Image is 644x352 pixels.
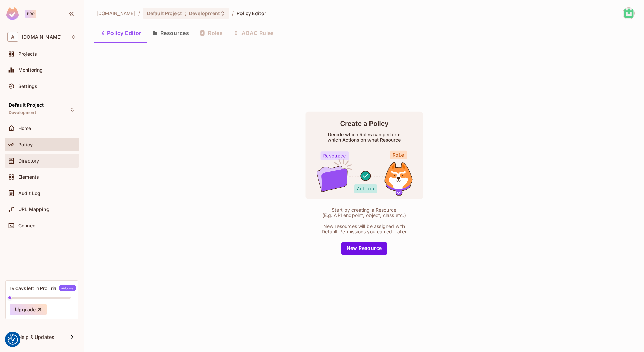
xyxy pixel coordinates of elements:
[189,10,220,17] span: Development
[94,25,147,41] button: Policy Editor
[18,190,40,196] span: Audit Log
[18,67,43,73] span: Monitoring
[25,10,36,18] div: Pro
[18,207,50,212] span: URL Mapping
[10,285,76,291] div: 14 days left in Pro Trial
[18,126,31,131] span: Home
[184,11,187,16] span: :
[18,174,39,180] span: Elements
[18,51,37,57] span: Projects
[18,84,37,89] span: Settings
[319,224,410,234] div: New resources will be assigned with Default Permissions you can edit later
[18,223,37,228] span: Connect
[9,110,36,115] span: Development
[232,10,234,17] li: /
[10,304,47,315] button: Upgrade
[8,334,18,345] button: Consent Preferences
[22,34,62,40] span: Workspace: allianz.at
[18,158,39,164] span: Directory
[319,207,410,218] div: Start by creating a Resource (E.g. API endpoint, object, class etc.)
[138,10,140,17] li: /
[18,142,33,147] span: Policy
[9,102,44,108] span: Default Project
[341,242,387,255] button: New Resource
[59,285,76,291] span: Welcome!
[623,8,634,19] img: Ahmed, Envar (Allianz Technology GmbH)
[8,334,18,345] img: Revisit consent button
[237,10,266,17] span: Policy Editor
[147,10,182,17] span: Default Project
[6,7,19,20] img: SReyMgAAAABJRU5ErkJggg==
[18,334,54,340] span: Help & Updates
[96,10,136,17] span: the active workspace
[147,25,194,41] button: Resources
[7,32,18,42] span: A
